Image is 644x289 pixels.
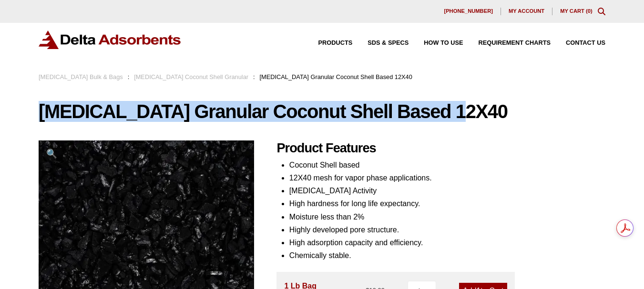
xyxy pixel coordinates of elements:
[352,40,409,46] a: SDS & SPECS
[318,40,352,46] span: Products
[436,8,501,15] a: [PHONE_NUMBER]
[289,197,605,210] li: High hardness for long life expectancy.
[303,40,352,46] a: Products
[289,236,605,249] li: High adsorption capacity and efficiency.
[444,9,493,14] span: [PHONE_NUMBER]
[289,223,605,236] li: Highly developed pore structure.
[39,101,605,121] h1: [MEDICAL_DATA] Granular Coconut Shell Based 12X40
[598,8,605,15] div: Toggle Modal Content
[276,140,605,156] h2: Product Features
[588,8,591,14] span: 0
[368,40,409,46] span: SDS & SPECS
[39,30,182,49] img: Delta Adsorbents
[39,73,123,80] a: [MEDICAL_DATA] Bulk & Bags
[479,40,551,46] span: Requirement Charts
[501,8,552,15] a: My account
[289,159,605,171] li: Coconut Shell based
[253,73,255,80] span: :
[409,40,463,46] a: How to Use
[289,171,605,184] li: 12X40 mesh for vapor phase applications.
[566,40,605,46] span: Contact Us
[424,40,463,46] span: How to Use
[134,73,248,80] a: [MEDICAL_DATA] Coconut Shell Granular
[289,249,605,262] li: Chemically stable.
[128,73,130,80] span: :
[39,140,65,167] a: View full-screen image gallery
[289,184,605,197] li: [MEDICAL_DATA] Activity
[509,9,544,14] span: My account
[463,40,551,46] a: Requirement Charts
[551,40,605,46] a: Contact Us
[260,73,412,80] span: [MEDICAL_DATA] Granular Coconut Shell Based 12X40
[46,149,57,159] span: 🔍
[289,210,605,223] li: Moisture less than 2%
[560,8,593,14] a: My Cart (0)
